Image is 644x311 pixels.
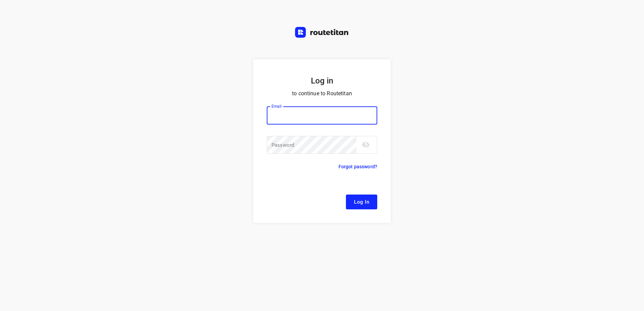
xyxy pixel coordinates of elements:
[354,198,369,206] span: Log In
[339,163,377,171] p: Forgot password?
[267,89,377,98] p: to continue to Routetitan
[295,27,349,38] img: Routetitan
[359,138,373,151] button: toggle password visibility
[267,75,377,86] h5: Log in
[346,195,377,209] button: Log In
